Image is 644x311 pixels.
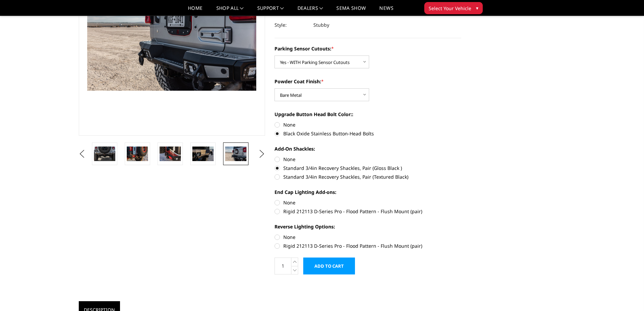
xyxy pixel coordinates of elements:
[275,130,461,137] label: Black Oxide Stainless Button-Head Bolts
[275,45,461,52] label: Parking Sensor Cutouts:
[313,19,329,31] dd: Stubby
[476,4,478,12] span: ▾
[424,2,483,14] button: Select Your Vehicle
[257,6,284,16] a: Support
[429,5,471,12] span: Select Your Vehicle
[188,6,202,16] a: Home
[275,234,461,241] label: None
[160,147,181,161] img: Jeep JL Stubby Rear Bumper
[275,173,461,180] label: Standard 3/4in Recovery Shackles, Pair (Textured Black)
[275,19,308,31] dt: Style:
[275,78,461,85] label: Powder Coat Finish:
[225,147,246,161] img: Jeep JL Stubby Rear Bumper
[275,223,461,230] label: Reverse Lighting Options:
[275,188,461,196] label: End Cap Lighting Add-ons:
[336,6,366,16] a: SEMA Show
[275,199,461,206] label: None
[303,258,355,274] input: Add to Cart
[610,279,644,311] iframe: Chat Widget
[275,242,461,249] label: Rigid 212113 D-Series Pro - Flood Pattern - Flush Mount (pair)
[275,156,461,163] label: None
[379,6,393,16] a: News
[275,121,461,128] label: None
[77,149,87,159] button: Previous
[216,6,244,16] a: shop all
[275,111,461,118] label: Upgrade Button Head Bolt Color::
[297,6,323,16] a: Dealers
[127,147,148,161] img: Jeep JL Stubby Rear Bumper
[192,147,214,161] img: Jeep JL Stubby Rear Bumper
[275,164,461,172] label: Standard 3/4in Recovery Shackles, Pair (Gloss Black )
[275,208,461,215] label: Rigid 212113 D-Series Pro - Flood Pattern - Flush Mount (pair)
[94,147,115,161] img: Jeep JL Stubby Rear Bumper
[257,149,267,159] button: Next
[275,145,461,152] label: Add-On Shackles:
